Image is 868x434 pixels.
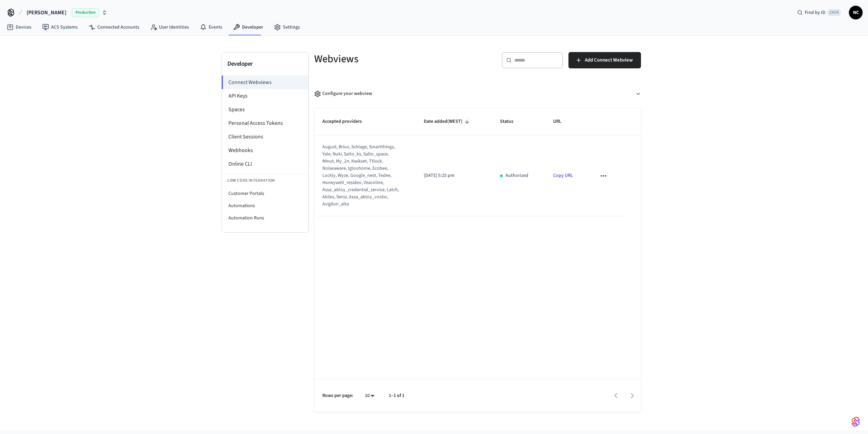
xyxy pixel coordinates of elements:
p: Authorized [505,172,528,179]
button: NC [849,6,863,19]
span: Find by ID [805,9,825,16]
p: Rows per page: [322,392,353,399]
div: august, brivo, schlage, smartthings, yale, nuki, salto_ks, salto_space, minut, my_2n, kwikset, tt... [322,144,399,208]
li: Automations [222,200,308,212]
p: 1–1 of 1 [389,392,404,399]
span: NC [850,6,862,19]
span: URL [553,116,570,127]
a: User Identities [145,21,194,33]
li: Online CLI [222,157,308,171]
a: Connected Accounts [83,21,145,33]
span: Add Connect Webview [585,56,633,65]
li: Low Code Integration [222,173,308,187]
a: ACS Systems [37,21,83,33]
span: Date added(WEST) [424,116,471,127]
a: Settings [269,21,305,33]
span: [PERSON_NAME] [27,9,66,17]
span: Status [500,116,522,127]
span: Production [72,8,99,17]
a: Copy URL [553,172,573,179]
img: SeamLogoGradient.69752ec5.svg [852,416,860,427]
div: Find by IDCtrl K [792,6,846,19]
li: API Keys [222,89,308,103]
div: 10 [361,391,378,401]
li: Personal Access Tokens [222,116,308,130]
li: Webhooks [222,144,308,157]
h3: Developer [227,59,303,69]
div: Configure your webview [314,90,372,97]
table: sticky table [314,108,641,216]
a: Events [194,21,228,33]
p: [DATE] 5:25 pm [424,172,484,179]
li: Automation Runs [222,212,308,224]
li: Connect Webviews [222,76,308,89]
a: Developer [228,21,269,33]
button: Add Connect Webview [568,52,641,68]
li: Customer Portals [222,187,308,200]
li: Spaces [222,103,308,116]
button: Configure your webview [314,85,641,103]
span: Ctrl K [827,9,841,16]
a: Devices [1,21,37,33]
h5: Webviews [314,52,473,66]
li: Client Sessions [222,130,308,144]
span: Accepted providers [322,116,371,127]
